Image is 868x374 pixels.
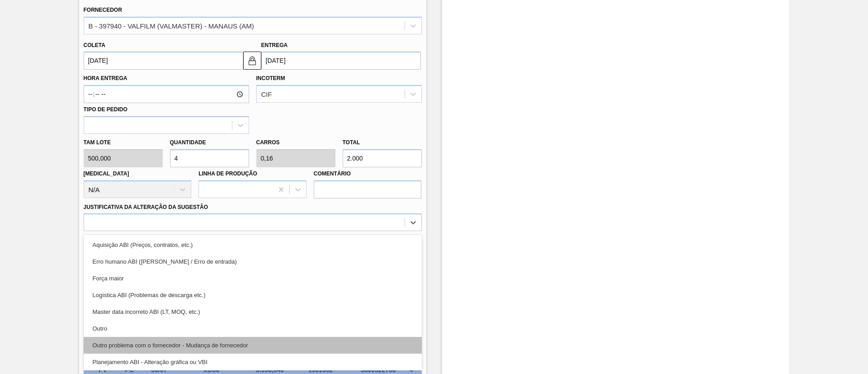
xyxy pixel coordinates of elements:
div: Planejamento ABI - Alteração gráfica ou VBI [84,354,422,370]
label: Comentário [314,167,422,180]
label: Carros [256,139,280,146]
div: Master data incorreto ABI (LT, MOQ, etc.) [84,303,422,320]
label: Tipo de pedido [84,106,127,113]
label: Tam lote [84,136,163,149]
div: CIF [261,90,272,98]
label: Fornecedor [84,7,122,13]
label: [MEDICAL_DATA] [84,170,129,177]
div: Outro [84,320,422,337]
button: locked [243,52,261,70]
div: Força maior [84,270,422,287]
div: Outro problema com o fornecedor - Mudança de fornecedor [84,337,422,354]
div: Erro humano ABI ([PERSON_NAME] / Erro de entrada) [84,253,422,270]
div: Logística ABI (Problemas de descarga etc.) [84,287,422,303]
img: locked [247,55,258,66]
label: Entrega [261,42,288,48]
label: Coleta [84,42,105,48]
label: Linha de Produção [198,170,257,177]
input: dd/mm/yyyy [261,52,421,70]
label: Observações [84,233,422,246]
div: Aquisição ABI (Preços, contratos, etc.) [84,237,422,253]
label: Quantidade [170,139,206,146]
label: Justificativa da Alteração da Sugestão [84,204,208,210]
input: dd/mm/yyyy [84,52,243,70]
div: B - 397940 - VALFILM (VALMASTER) - MANAUS (AM) [89,22,254,29]
label: Incoterm [256,75,285,81]
label: Total [343,139,360,146]
label: Hora Entrega [84,72,249,85]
